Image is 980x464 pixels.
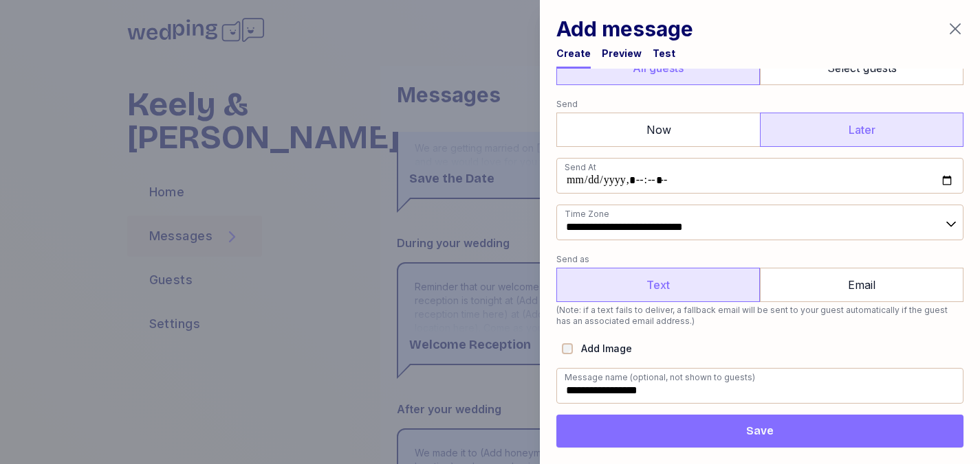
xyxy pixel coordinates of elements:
label: Text [556,268,760,302]
label: Later [760,113,963,147]
div: Preview [602,47,642,60]
input: Message name (optional, not shown to guests) [556,368,963,404]
label: Add Image [573,340,632,357]
label: Send [556,96,963,113]
label: Now [556,113,760,147]
div: Test [653,47,675,60]
span: Save [746,423,774,439]
label: Send as [556,251,963,268]
label: Email [760,268,963,302]
p: (Note: if a text fails to deliver, a fallback email will be sent to your guest automatically if t... [556,305,963,327]
div: Create [556,47,591,60]
button: Save [556,415,963,448]
h1: Add message [556,16,693,41]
